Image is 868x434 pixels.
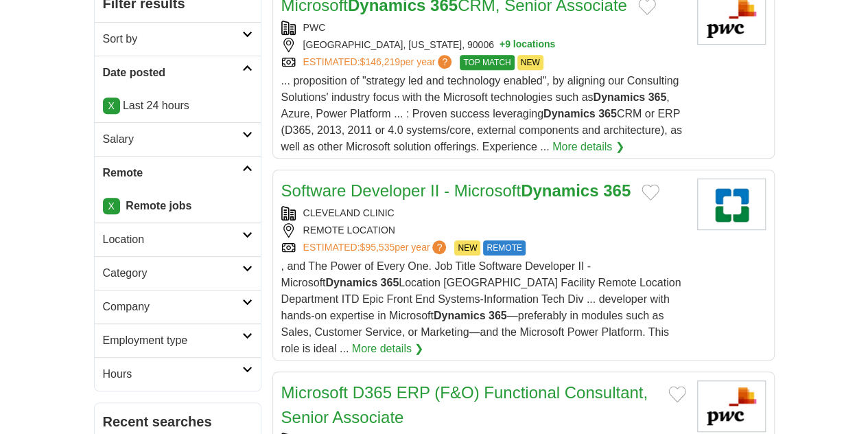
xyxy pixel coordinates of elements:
[668,386,686,402] button: Add to favorite jobs
[103,299,242,315] h2: Company
[95,290,261,323] a: Company
[103,98,120,114] a: X
[95,357,261,391] a: Hours
[103,366,242,382] h2: Hours
[103,265,242,282] h2: Category
[352,341,424,357] a: More details ❯
[95,323,261,357] a: Employment type
[281,260,681,354] span: , and The Power of Every One. Job Title Software Developer II - Microsoft Location [GEOGRAPHIC_DA...
[303,55,455,70] a: ESTIMATED:$146,219per year?
[360,242,395,253] span: $95,535
[697,179,766,230] img: Cleveland Clinic logo
[434,310,486,321] strong: Dynamics
[103,231,242,248] h2: Location
[103,31,242,47] h2: Sort by
[517,55,543,70] span: NEW
[432,240,446,254] span: ?
[95,222,261,256] a: Location
[103,131,242,148] h2: Salary
[103,198,120,214] a: X
[281,383,648,426] a: Microsoft D365 ERP (F&O) Functional Consultant, Senior Associate
[483,240,525,255] span: REMOTE
[380,277,399,288] strong: 365
[438,55,451,69] span: ?
[95,122,261,156] a: Salary
[103,98,253,114] p: Last 24 hours
[360,56,399,67] span: $146,219
[489,310,507,321] strong: 365
[95,256,261,290] a: Category
[103,165,242,181] h2: Remote
[281,181,631,200] a: Software Developer II - MicrosoftDynamics 365
[103,411,253,432] h2: Recent searches
[325,277,377,288] strong: Dynamics
[454,240,480,255] span: NEW
[95,156,261,190] a: Remote
[500,38,555,52] button: +9 locations
[552,139,624,155] a: More details ❯
[303,207,395,218] a: CLEVELAND CLINIC
[103,332,242,349] h2: Employment type
[593,91,645,103] strong: Dynamics
[303,240,449,255] a: ESTIMATED:$95,535per year?
[281,38,686,52] div: [GEOGRAPHIC_DATA], [US_STATE], 90006
[95,56,261,89] a: Date posted
[500,38,505,52] span: +
[281,223,686,238] div: REMOTE LOCATION
[521,181,598,200] strong: Dynamics
[303,22,326,33] a: PWC
[126,200,191,212] strong: Remote jobs
[281,75,682,152] span: ... proposition of "strategy led and technology enabled", by aligning our Consulting Solutions' i...
[648,91,666,103] strong: 365
[95,22,261,56] a: Sort by
[603,181,631,200] strong: 365
[103,65,242,81] h2: Date posted
[598,108,617,119] strong: 365
[642,184,659,201] button: Add to favorite jobs
[543,108,596,119] strong: Dynamics
[697,380,766,432] img: PwC logo
[460,55,514,70] span: TOP MATCH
